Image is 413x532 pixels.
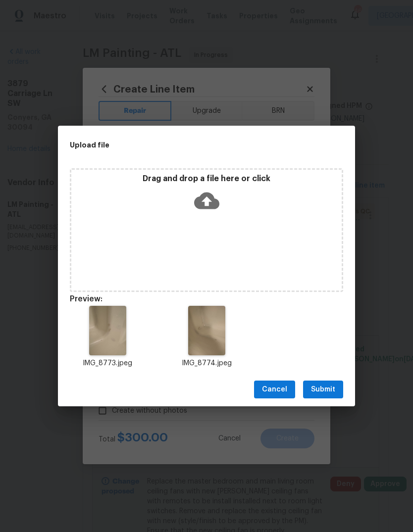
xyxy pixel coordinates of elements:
p: IMG_8773.jpeg [70,358,145,369]
span: Cancel [262,384,287,396]
p: Drag and drop a file here or click [71,174,342,184]
button: Cancel [254,381,295,399]
p: IMG_8774.jpeg [169,358,244,369]
img: 2Q== [89,306,126,355]
button: Submit [303,381,343,399]
img: 2Q== [188,306,225,355]
h2: Upload file [70,140,299,150]
span: Submit [311,384,335,396]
